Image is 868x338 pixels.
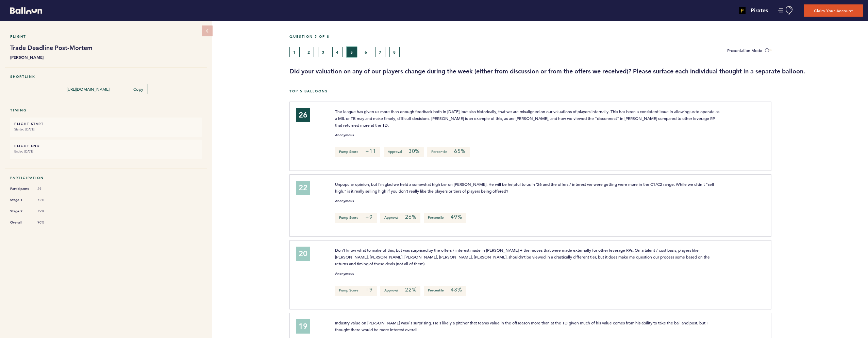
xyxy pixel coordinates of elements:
[14,144,198,148] h6: FLIGHT END
[365,214,373,220] em: +9
[296,319,310,334] div: 19
[289,89,863,93] h5: Top 5 Balloons
[296,247,310,261] div: 20
[380,213,420,223] p: Approval
[318,47,328,57] button: 3
[332,47,343,57] button: 4
[289,67,863,75] h3: Did your valuation on any of our players change during the week (either from discussion or from t...
[451,214,462,220] em: 49%
[454,148,465,155] em: 65%
[335,247,711,266] span: Don't know what to make of this, but was surprised by the offers / interest made in [PERSON_NAME]...
[37,198,58,202] span: 72%
[289,34,863,39] h5: Question 5 of 8
[427,147,469,157] p: Percentile
[10,108,202,112] h5: Timing
[10,197,31,203] span: Stage 1
[335,134,354,137] small: Anonymous
[424,286,466,296] p: Percentile
[405,286,416,293] em: 22%
[408,148,420,155] em: 30%
[14,148,198,155] small: Ended [DATE]
[424,213,466,223] p: Percentile
[129,84,148,94] button: Copy
[727,48,762,53] span: Presentation Mode
[14,122,198,126] h6: FLIGHT START
[335,286,377,296] p: Pump Score
[335,320,708,332] span: Industry value on [PERSON_NAME] was/is surprising. He's likely a pitcher that teams value in the ...
[335,213,377,223] p: Pump Score
[405,214,416,220] em: 26%
[10,74,202,79] h5: Shortlink
[289,47,300,57] button: 1
[384,147,424,157] p: Approval
[10,44,202,52] h1: Trade Deadline Post-Mortem
[10,54,202,60] b: [PERSON_NAME]
[296,181,310,195] div: 22
[751,6,768,15] h4: Pirates
[37,220,58,225] span: 90%
[365,286,373,293] em: +9
[361,47,371,57] button: 6
[10,34,202,39] h5: Flight
[335,272,354,275] small: Anonymous
[296,108,310,122] div: 26
[14,126,198,133] small: Started [DATE]
[10,219,31,226] span: Overall
[5,7,42,14] a: Balloon
[335,109,720,128] span: The league has given us more than enough feedback both in [DATE], but also historically, that we ...
[451,286,462,293] em: 43%
[133,86,144,92] span: Copy
[335,181,715,194] span: Unpopular opinion, but I'm glad we held a somewhat high bar on [PERSON_NAME]. He will be helpful ...
[347,47,357,57] button: 5
[365,148,376,155] em: +11
[304,47,314,57] button: 2
[10,208,31,215] span: Stage 2
[804,4,863,17] button: Claim Your Account
[37,209,58,214] span: 79%
[380,286,420,296] p: Approval
[389,47,400,57] button: 8
[335,199,354,203] small: Anonymous
[335,147,380,157] p: Pump Score
[375,47,385,57] button: 7
[10,185,31,192] span: Participants
[10,7,42,14] svg: Balloon
[37,186,58,191] span: 29
[778,6,794,15] button: Manage Account
[10,176,202,180] h5: Participation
